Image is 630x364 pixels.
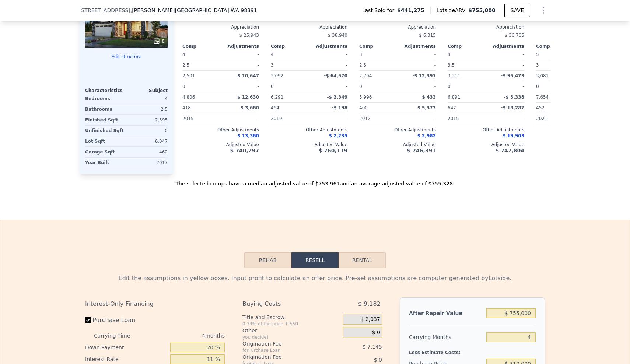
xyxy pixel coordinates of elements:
span: -$ 95,473 [501,73,524,78]
span: 0 [536,84,539,89]
div: - [311,113,347,124]
div: Adjustments [398,43,436,49]
div: you decide! [242,334,340,340]
div: Other Adjustments [536,127,613,133]
div: Comp [271,43,309,49]
span: 4,806 [182,95,195,100]
div: Adjusted Value [271,142,347,148]
span: 2,501 [182,73,195,78]
div: - [222,49,259,60]
div: Unfinished Sqft [85,126,125,136]
div: 8 [153,38,165,45]
div: Subject [126,88,168,93]
div: Down Payment [85,342,167,353]
span: 452 [536,105,545,110]
div: Adjusted Value [448,142,524,148]
span: 4 [182,52,185,57]
span: -$ 8,338 [504,95,524,100]
div: Other Adjustments [448,127,524,133]
span: $ 747,804 [496,148,524,153]
span: Last Sold for [362,7,398,14]
button: Resell [291,252,339,268]
span: $ 10,647 [237,73,259,78]
div: Comp [182,43,221,49]
span: 3,081 [536,73,549,78]
div: Bedrooms [85,93,125,104]
div: Appreciation [271,24,347,30]
span: $ 12,630 [237,95,259,100]
span: 400 [359,105,368,110]
div: Buying Costs [242,297,325,311]
span: 4 [448,52,451,57]
button: Show Options [536,3,551,18]
span: $441,275 [397,7,424,14]
span: 0 [448,84,451,89]
div: 2015 [182,113,219,124]
div: 3 [536,60,573,70]
div: Carrying Months [409,331,483,344]
div: Bathrooms [85,104,125,114]
div: Appreciation [359,24,436,30]
span: $ 433 [422,95,436,100]
div: - [487,81,524,92]
span: $ 19,903 [503,133,524,138]
span: -$ 12,397 [412,73,436,78]
div: - [311,81,347,92]
span: $ 7,145 [362,344,382,350]
div: 0 [128,126,168,136]
div: Other Adjustments [182,127,259,133]
div: - [399,113,436,124]
div: - [399,49,436,60]
span: $ 760,119 [319,148,347,153]
div: Comp [359,43,398,49]
span: $ 740,297 [230,148,259,153]
span: 5,996 [359,95,372,100]
div: Comp [448,43,486,49]
div: Origination Fee [242,340,325,347]
span: , [PERSON_NAME][GEOGRAPHIC_DATA] [130,7,257,14]
div: 2019 [271,113,308,124]
div: Year Built [85,158,125,168]
div: - [487,113,524,124]
span: $ 13,360 [237,133,259,138]
div: Adjustments [309,43,347,49]
div: - [311,60,347,70]
div: - [222,113,259,124]
div: 2012 [359,113,396,124]
div: - [222,60,259,70]
span: $ 0 [374,357,382,363]
span: $ 2,037 [360,316,380,323]
span: Lotside ARV [437,7,468,14]
label: Purchase Loan [85,314,167,327]
div: 2.5 [182,60,219,70]
div: Less Estimate Costs: [409,344,536,357]
div: Adjusted Value [359,142,436,148]
div: 2.5 [359,60,396,70]
div: After Repair Value [409,307,483,320]
span: [STREET_ADDRESS] [79,7,130,14]
div: 2015 [448,113,484,124]
span: -$ 2,349 [327,95,347,100]
div: Adjusted Value [536,142,613,148]
div: Adjustments [221,43,259,49]
span: 5 [536,52,539,57]
div: 3 [271,60,308,70]
div: Carrying Time [94,330,142,342]
span: $ 25,943 [239,33,259,38]
div: Finished Sqft [85,115,125,125]
div: - [487,49,524,60]
div: Appreciation [182,24,259,30]
span: $ 2,982 [417,133,436,138]
span: 418 [182,105,191,110]
span: 0 [271,84,274,89]
span: 3 [359,52,362,57]
div: The selected comps have a median adjusted value of $753,961 and an average adjusted value of $755... [79,174,551,187]
span: -$ 18,287 [501,105,524,110]
div: 2021 [536,113,573,124]
span: 3,092 [271,73,283,78]
span: $ 3,660 [241,105,259,110]
div: Appreciation [448,24,524,30]
div: Garage Sqft [85,147,125,157]
button: Rental [339,252,386,268]
span: -$ 64,570 [324,73,347,78]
